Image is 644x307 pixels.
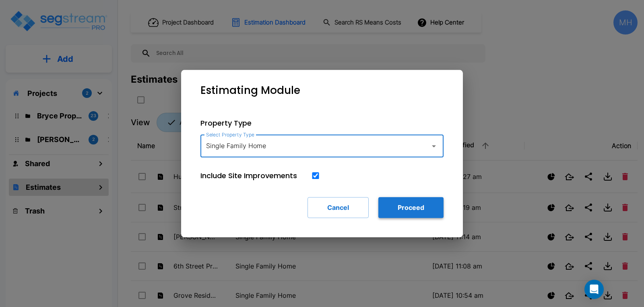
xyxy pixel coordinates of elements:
[308,197,369,218] button: Cancel
[200,83,300,98] p: Estimating Module
[584,280,604,299] div: Open Intercom Messenger
[206,131,254,138] label: Select Property Type
[200,170,297,181] p: Include Site Improvements
[378,197,444,218] button: Proceed
[200,118,444,128] p: Property Type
